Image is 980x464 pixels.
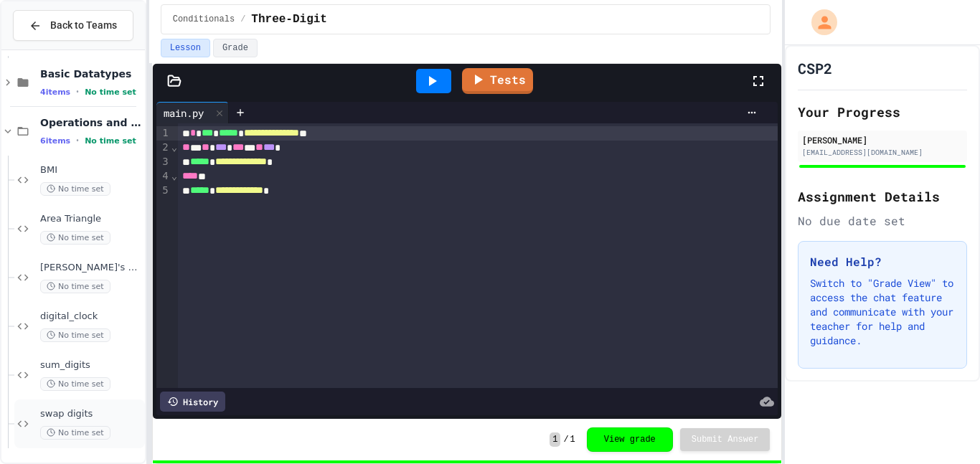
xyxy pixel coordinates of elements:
[810,276,955,348] p: Switch to "Grade View" to access the chat feature and communicate with your teacher for help and ...
[240,14,245,25] span: /
[156,141,171,155] div: 2
[550,432,560,447] span: 1
[40,182,110,196] span: No time set
[76,135,79,146] span: •
[85,87,136,97] span: No time set
[40,377,110,391] span: No time set
[40,328,110,342] span: No time set
[156,102,229,123] div: main.py
[802,147,963,158] div: [EMAIL_ADDRESS][DOMAIN_NAME]
[680,428,771,451] button: Submit Answer
[161,39,210,57] button: Lesson
[798,212,967,229] div: No due date set
[40,136,70,146] span: 6 items
[40,231,110,245] span: No time set
[462,68,533,94] a: Tests
[40,426,110,440] span: No time set
[40,213,142,225] span: Area Triangle
[40,280,110,293] span: No time set
[810,253,955,270] h3: Need Help?
[40,408,142,420] span: swap digits
[156,169,171,184] div: 4
[213,39,258,57] button: Grade
[160,392,225,412] div: History
[40,164,142,176] span: BMI
[171,170,178,181] span: Fold line
[802,133,963,146] div: [PERSON_NAME]
[798,186,967,207] h2: Assignment Details
[171,141,178,153] span: Fold line
[173,14,235,25] span: Conditionals
[798,58,832,78] h1: CSP2
[13,10,133,41] button: Back to Teams
[156,126,171,141] div: 1
[692,434,759,445] span: Submit Answer
[796,6,841,39] div: My Account
[570,434,575,445] span: 1
[563,434,568,445] span: /
[50,18,117,33] span: Back to Teams
[40,67,142,80] span: Basic Datatypes
[40,87,70,97] span: 4 items
[156,105,211,120] div: main.py
[40,262,142,274] span: [PERSON_NAME]'s Formula
[156,155,171,169] div: 3
[40,359,142,371] span: sum_digits
[85,136,136,146] span: No time set
[587,427,673,452] button: View grade
[798,102,967,122] h2: Your Progress
[76,86,79,98] span: •
[40,116,142,129] span: Operations and Variables
[156,184,171,198] div: 5
[40,311,142,323] span: digital_clock
[251,11,327,28] span: Three-Digit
